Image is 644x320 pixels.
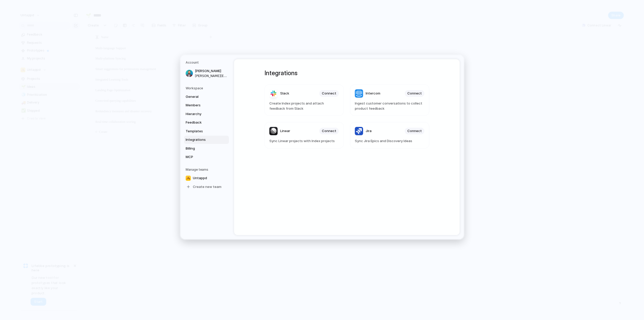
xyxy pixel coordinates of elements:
a: MCP [184,153,229,161]
span: Slack [280,91,289,96]
span: Connect [322,91,336,96]
a: Untappd [184,174,229,182]
span: Integrations [186,137,219,142]
span: Members [186,103,219,108]
a: Templates [184,127,229,135]
span: Templates [186,129,219,134]
a: Feedback [184,118,229,127]
span: Ingest customer conversations to collect product feedback [355,101,424,111]
h5: Workspace [186,86,229,91]
a: Billing [184,144,229,153]
span: Connect [407,129,422,134]
span: MCP [186,154,219,160]
a: Hierarchy [184,110,229,118]
span: Untappd [193,176,207,181]
span: Jira [366,129,372,134]
span: Billing [186,146,219,151]
a: Members [184,101,229,109]
span: Create Index projects and attach feedback from Slack [269,101,339,111]
h1: Integrations [264,68,429,78]
span: Create new team [193,184,221,189]
h5: Manage teams [186,167,229,172]
span: Linear [280,129,290,134]
button: Connect [319,90,339,97]
span: Hierarchy [186,111,219,117]
h5: Account [186,60,229,65]
span: General [186,94,219,99]
span: [PERSON_NAME][EMAIL_ADDRESS][DOMAIN_NAME] [195,74,228,78]
button: Connect [405,128,424,134]
button: Connect [319,128,339,134]
span: Sync Linear projects with Index projects [269,139,339,144]
a: Integrations [184,136,229,144]
span: Intercom [366,91,380,96]
span: Connect [322,129,336,134]
a: [PERSON_NAME][PERSON_NAME][EMAIL_ADDRESS][DOMAIN_NAME] [184,67,229,80]
a: Create new team [184,183,229,191]
a: General [184,93,229,101]
span: Feedback [186,120,219,125]
span: Connect [407,91,422,96]
span: [PERSON_NAME] [195,68,228,74]
span: Sync Jira Epics and Discovery Ideas [355,139,424,144]
button: Connect [405,90,424,97]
